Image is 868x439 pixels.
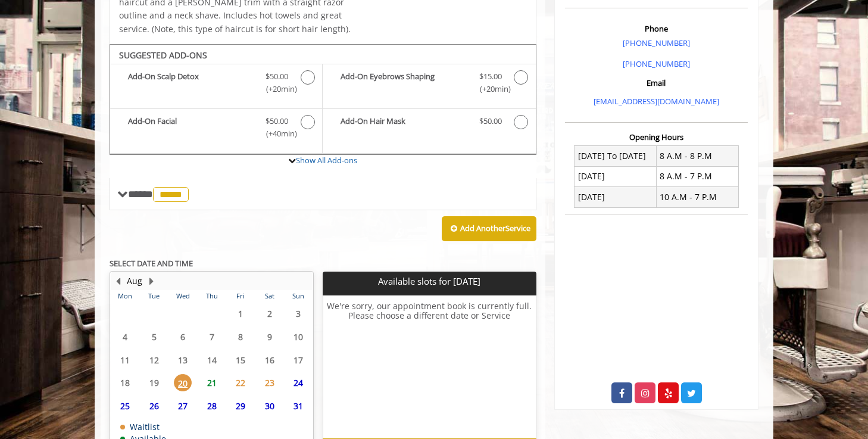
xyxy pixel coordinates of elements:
h3: Opening Hours [565,133,748,141]
span: 20 [174,374,192,391]
span: $15.00 [479,70,502,83]
td: Select day30 [255,394,283,418]
p: Available slots for [DATE] [327,276,531,287]
span: 28 [203,397,221,415]
th: Sun [284,290,313,302]
td: Select day26 [139,394,168,418]
th: Mon [111,290,139,302]
h6: We're sorry, our appointment book is currently full. Please choose a different date or Service [323,301,535,434]
span: 24 [289,374,307,391]
h3: Email [568,79,745,87]
td: Select day31 [284,394,313,418]
th: Fri [226,290,255,302]
td: 8 A.M - 7 P.M [656,166,738,186]
span: 22 [232,374,249,391]
a: Show All Add-ons [296,155,357,166]
td: Select day21 [197,372,226,395]
button: Next Month [146,275,156,288]
td: Waitlist [120,422,166,431]
button: Previous Month [113,275,123,288]
label: Add-On Eyebrows Shaping [329,70,529,98]
td: [DATE] [574,166,657,186]
span: 31 [289,397,307,415]
a: [PHONE_NUMBER] [623,58,690,69]
td: Select day23 [255,372,283,395]
td: 10 A.M - 7 P.M [656,187,738,207]
span: $50.00 [479,115,502,127]
h3: Phone [568,24,745,33]
b: Add-On Facial [128,115,254,140]
span: (+20min ) [260,83,295,95]
b: Add Another Service [460,223,530,233]
b: Add-On Scalp Detox [128,70,254,95]
a: [PHONE_NUMBER] [623,38,690,48]
span: $50.00 [266,70,288,83]
span: (+40min ) [260,127,295,140]
th: Thu [197,290,226,302]
td: Select day20 [168,372,197,395]
td: Select day24 [284,372,313,395]
b: Add-On Eyebrows Shaping [341,70,467,95]
td: Select day25 [111,394,139,418]
a: [EMAIL_ADDRESS][DOMAIN_NAME] [594,96,719,107]
button: Add AnotherService [442,216,536,241]
td: Select day22 [226,372,255,395]
span: 25 [116,397,134,415]
span: 26 [145,397,163,415]
td: Select day28 [197,394,226,418]
th: Sat [255,290,283,302]
label: Add-On Facial [116,115,316,143]
label: Add-On Hair Mask [329,115,529,132]
span: 30 [261,397,279,415]
th: Wed [168,290,197,302]
b: SELECT DATE AND TIME [110,258,193,269]
th: Tue [139,290,168,302]
span: 21 [203,374,221,391]
button: Aug [127,275,142,288]
label: Add-On Scalp Detox [116,70,316,98]
td: 8 A.M - 8 P.M [656,146,738,166]
td: Select day27 [168,394,197,418]
span: $50.00 [266,115,288,127]
span: 27 [174,397,192,415]
b: Add-On Hair Mask [341,115,467,129]
td: [DATE] To [DATE] [574,146,657,166]
td: [DATE] [574,187,657,207]
b: SUGGESTED ADD-ONS [119,49,207,61]
span: (+20min ) [473,83,508,95]
span: 23 [261,374,279,391]
span: 29 [232,397,249,415]
div: The Made Man Haircut And Beard Trim Add-onS [110,44,536,155]
td: Select day29 [226,394,255,418]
